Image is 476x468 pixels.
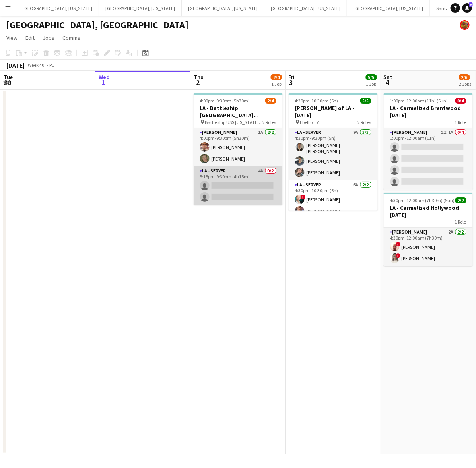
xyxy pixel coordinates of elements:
span: 6 [469,2,473,7]
app-job-card: 4:30pm-10:30pm (6h)5/5[PERSON_NAME] of LA - [DATE] Ebell of LA2 RolesLA - Server9A3/34:30pm-9:30p... [289,93,378,211]
app-card-role: LA - Server6A2/24:30pm-10:30pm (6h)![PERSON_NAME][PERSON_NAME] [289,180,378,219]
span: 4 [383,78,392,87]
button: [GEOGRAPHIC_DATA], [US_STATE] [347,0,430,16]
span: 5/5 [360,98,371,104]
span: Ebell of LA [300,119,320,125]
div: [DATE] [6,61,25,69]
span: 4:30pm-10:30pm (6h) [295,98,338,104]
span: 1:00pm-12:00am (11h) (Sun) [390,98,448,104]
a: View [3,33,21,43]
h3: LA - Battleship [GEOGRAPHIC_DATA][PERSON_NAME] [DATE] [194,104,283,119]
span: Sat [384,73,392,81]
a: Jobs [39,33,58,43]
span: 2 Roles [358,119,371,125]
a: 6 [462,3,472,13]
span: 2 Roles [263,119,276,125]
app-card-role: LA - Server9A3/34:30pm-9:30pm (5h)[PERSON_NAME] [PERSON_NAME][PERSON_NAME][PERSON_NAME] [289,128,378,180]
h3: [PERSON_NAME] of LA - [DATE] [289,104,378,119]
app-card-role: [PERSON_NAME]2I1A0/41:00pm-12:00am (11h) [384,128,473,190]
span: View [6,34,17,41]
span: Fri [289,73,295,81]
span: 30 [2,78,13,87]
span: ! [396,242,401,247]
app-job-card: 1:00pm-12:00am (11h) (Sun)0/4LA - Carmelized Brentwood [DATE]1 Role[PERSON_NAME]2I1A0/41:00pm-12:... [384,93,473,190]
button: [GEOGRAPHIC_DATA], [US_STATE] [99,0,182,16]
div: 1 Job [366,81,377,87]
span: Tue [4,73,13,81]
span: Comms [62,34,80,41]
div: PDT [49,62,58,68]
app-card-role: [PERSON_NAME]2A2/24:30pm-12:00am (7h30m)![PERSON_NAME]![PERSON_NAME] [384,228,473,266]
a: Edit [22,33,38,43]
a: Comms [59,33,84,43]
span: 1 Role [455,219,466,225]
h1: [GEOGRAPHIC_DATA], [GEOGRAPHIC_DATA] [6,19,188,31]
app-job-card: 4:30pm-12:00am (7h30m) (Sun)2/2LA - Carmelized Hollywood [DATE]1 Role[PERSON_NAME]2A2/24:30pm-12:... [384,193,473,266]
span: 2/4 [271,74,282,80]
span: Battleship USS [US_STATE] Museum [205,119,263,125]
app-card-role: LA - Server4A0/25:15pm-9:30pm (4h15m) [194,166,283,205]
button: [GEOGRAPHIC_DATA], [US_STATE] [182,0,264,16]
h3: LA - Carmelized Brentwood [DATE] [384,104,473,119]
span: 1 Role [455,119,466,125]
button: [GEOGRAPHIC_DATA], [US_STATE] [16,0,99,16]
span: 2/6 [459,74,470,80]
span: ! [396,253,401,258]
span: 4:00pm-9:30pm (5h30m) [200,98,250,104]
app-user-avatar: Rollin Hero [460,20,470,30]
button: [GEOGRAPHIC_DATA], [US_STATE] [264,0,347,16]
app-card-role: [PERSON_NAME]1A2/24:00pm-9:30pm (5h30m)[PERSON_NAME][PERSON_NAME] [194,128,283,166]
app-job-card: 4:00pm-9:30pm (5h30m)2/4LA - Battleship [GEOGRAPHIC_DATA][PERSON_NAME] [DATE] Battleship USS [US_... [194,93,283,205]
span: 0/4 [455,98,466,104]
div: 1 Job [271,81,282,87]
span: 5/5 [366,74,377,80]
span: 4:30pm-12:00am (7h30m) (Sun) [390,197,455,203]
span: 3 [288,78,295,87]
span: Thu [194,73,204,81]
span: 2 [192,78,204,87]
div: 2 Jobs [459,81,472,87]
span: Edit [25,34,35,41]
span: 2/4 [265,98,276,104]
span: 2/2 [455,197,466,203]
h3: LA - Carmelized Hollywood [DATE] [384,204,473,219]
span: 1 [97,78,110,87]
span: ! [301,195,306,199]
span: Jobs [43,34,54,41]
span: Week 40 [26,62,46,68]
span: Wed [99,73,110,81]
